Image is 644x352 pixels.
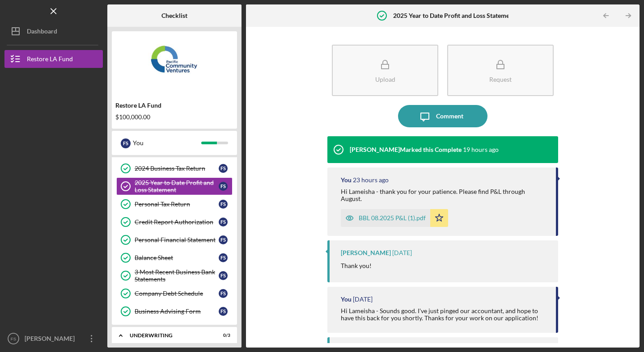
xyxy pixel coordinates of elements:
[116,177,233,195] a: 2025 Year to Date Profit and Loss StatementFS
[353,176,389,184] time: 2025-09-19 12:35
[135,268,219,283] div: 3 Most Recent Business Bank Statements
[121,138,131,148] div: F S
[489,76,512,83] div: Request
[359,214,426,222] div: BBL 08.2025 P&L (1).pdf
[135,218,219,226] div: Credit Report Authorization
[116,302,233,320] a: Business Advising FormFS
[135,236,219,243] div: Personal Financial Statement
[116,195,233,213] a: Personal Tax ReturnFS
[135,308,219,315] div: Business Advising Form
[112,36,237,89] img: Product logo
[341,209,448,227] button: BBL 08.2025 P&L (1).pdf
[341,176,352,184] div: You
[350,146,462,153] div: [PERSON_NAME] Marked this Complete
[219,200,228,209] div: F S
[341,307,547,322] div: Hi Lameisha - Sounds good. I've just pinged our accountant, and hope to have this back for you sh...
[115,113,233,121] div: $100,000.00
[116,231,233,249] a: Personal Financial StatementFS
[447,45,554,96] button: Request
[219,182,228,191] div: F S
[392,249,412,256] time: 2025-09-16 18:02
[341,188,547,202] div: Hi Lameisha - thank you for your patience. Please find P&L through August.
[214,333,230,338] div: 0 / 3
[341,261,372,271] p: Thank you!
[115,102,233,109] div: Restore LA Fund
[135,165,219,172] div: 2024 Business Tax Return
[219,271,228,280] div: F S
[436,105,463,127] div: Comment
[353,296,373,303] time: 2025-09-16 18:01
[116,285,233,302] a: Company Debt ScheduleFS
[398,105,487,127] button: Comment
[135,254,219,261] div: Balance Sheet
[4,22,103,40] button: Dashboard
[219,289,228,298] div: F S
[393,12,515,19] b: 2025 Year to Date Profit and Loss Statement
[219,307,228,316] div: F S
[116,267,233,285] a: 3 Most Recent Business Bank StatementsFS
[219,218,228,226] div: F S
[116,159,233,177] a: 2024 Business Tax ReturnFS
[11,336,16,341] text: FS
[341,249,391,256] div: [PERSON_NAME]
[341,296,352,303] div: You
[332,45,438,96] button: Upload
[133,135,201,151] div: You
[116,213,233,231] a: Credit Report AuthorizationFS
[219,253,228,262] div: F S
[219,164,228,173] div: F S
[375,76,395,83] div: Upload
[219,235,228,244] div: F S
[22,330,80,350] div: [PERSON_NAME]
[135,201,219,208] div: Personal Tax Return
[27,22,57,42] div: Dashboard
[4,50,103,68] button: Restore LA Fund
[161,12,187,19] b: Checklist
[116,249,233,267] a: Balance SheetFS
[135,290,219,297] div: Company Debt Schedule
[4,330,103,348] button: FS[PERSON_NAME]
[463,146,499,153] time: 2025-09-19 16:36
[27,50,73,70] div: Restore LA Fund
[130,333,208,338] div: Underwriting
[135,179,219,193] div: 2025 Year to Date Profit and Loss Statement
